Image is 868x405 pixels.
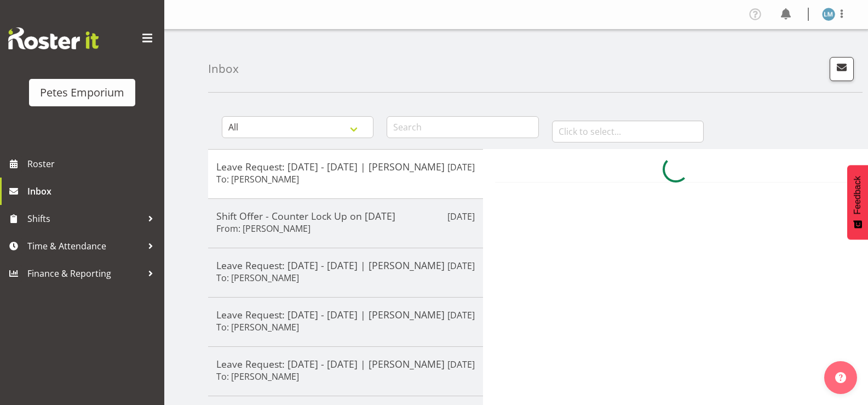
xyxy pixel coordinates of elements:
[447,161,475,174] p: [DATE]
[447,210,475,223] p: [DATE]
[552,121,704,142] input: Click to select...
[447,309,475,322] p: [DATE]
[216,210,475,222] h5: Shift Offer - Counter Lock Up on [DATE]
[216,272,299,283] h6: To: [PERSON_NAME]
[447,358,475,371] p: [DATE]
[387,116,538,138] input: Search
[27,265,142,282] span: Finance & Reporting
[8,27,99,49] img: Rosterit website logo
[208,62,239,75] h4: Inbox
[216,371,299,382] h6: To: [PERSON_NAME]
[40,84,124,101] div: Petes Emporium
[216,358,475,370] h5: Leave Request: [DATE] - [DATE] | [PERSON_NAME]
[216,259,475,271] h5: Leave Request: [DATE] - [DATE] | [PERSON_NAME]
[27,183,159,199] span: Inbox
[216,223,311,234] h6: From: [PERSON_NAME]
[216,161,475,173] h5: Leave Request: [DATE] - [DATE] | [PERSON_NAME]
[447,259,475,272] p: [DATE]
[822,8,835,21] img: lianne-morete5410.jpg
[216,174,299,185] h6: To: [PERSON_NAME]
[27,238,142,254] span: Time & Attendance
[216,309,475,321] h5: Leave Request: [DATE] - [DATE] | [PERSON_NAME]
[835,372,846,383] img: help-xxl-2.png
[27,210,142,227] span: Shifts
[27,156,159,172] span: Roster
[216,322,299,333] h6: To: [PERSON_NAME]
[847,165,868,239] button: Feedback - Show survey
[853,176,863,214] span: Feedback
